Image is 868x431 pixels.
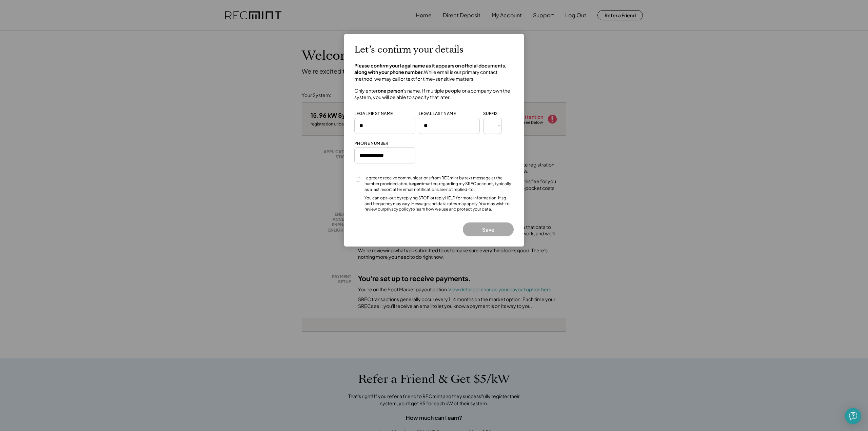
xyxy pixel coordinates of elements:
[419,111,456,117] div: LEGAL LAST NAME
[463,222,514,236] button: Save
[364,195,514,212] div: You can opt-out by replying STOP or reply HELP for more information. Msg and frequency may vary. ...
[384,207,411,212] a: privacy policy
[354,111,393,117] div: LEGAL FIRST NAME
[354,62,507,75] strong: Please confirm your legal name as it appears on official documents, along with your phone number.
[354,44,463,56] h2: Let’s confirm your details
[483,111,497,117] div: SUFFIX
[354,141,389,146] div: PHONE NUMBER
[364,175,514,192] div: I agree to receive communications from RECmint by text message at the number provided about matte...
[378,87,403,94] strong: one person
[410,181,423,186] strong: urgent
[354,87,514,101] h4: Only enter 's name. If multiple people or a company own the system, you will be able to specify t...
[845,408,861,424] div: Open Intercom Messenger
[354,62,514,82] h4: While email is our primary contact method, we may call or text for time-sensitive matters.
